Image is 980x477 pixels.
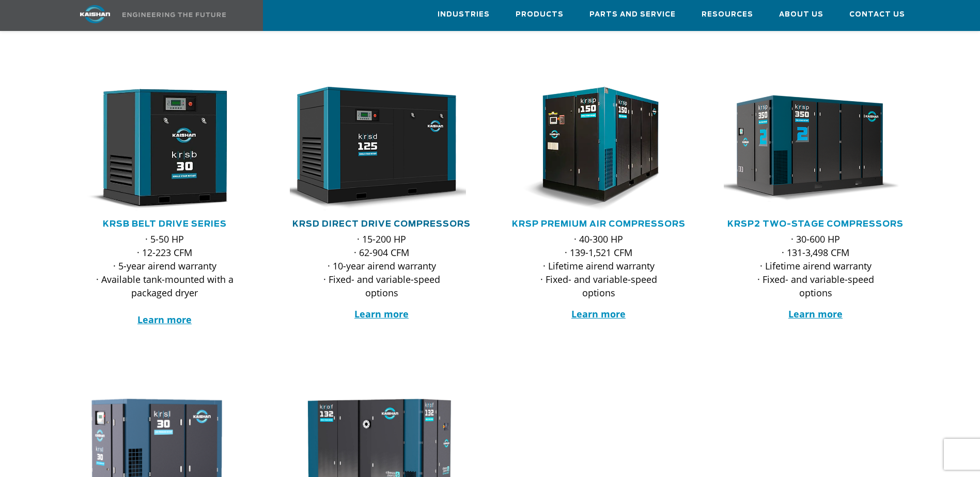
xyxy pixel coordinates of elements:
span: Industries [438,9,490,21]
p: · 15-200 HP · 62-904 CFM · 10-year airend warranty · Fixed- and variable-speed options [310,232,453,299]
a: Contact Us [849,1,905,28]
a: KRSP Premium Air Compressors [512,220,686,228]
a: Learn more [354,308,409,320]
a: Learn more [571,308,626,320]
p: · 5-50 HP · 12-223 CFM · 5-year airend warranty · Available tank-mounted with a packaged dryer [94,232,236,326]
img: krsd125 [282,87,466,211]
a: KRSP2 Two-Stage Compressors [727,220,904,228]
span: Contact Us [849,9,905,21]
img: kaishan logo [56,5,134,23]
span: Products [516,9,564,21]
a: About Us [779,1,823,28]
a: Learn more [137,313,192,326]
p: · 40-300 HP · 139-1,521 CFM · Lifetime airend warranty · Fixed- and variable-speed options [527,232,670,299]
a: Parts and Service [589,1,676,28]
span: Resources [702,9,753,21]
a: KRSD Direct Drive Compressors [292,220,471,228]
a: Resources [702,1,753,28]
img: krsp150 [499,87,683,211]
img: krsb30 [65,87,249,211]
span: About Us [779,9,823,21]
a: Industries [438,1,490,28]
a: Products [516,1,564,28]
div: krsp150 [507,87,691,211]
a: Learn more [788,308,843,320]
span: Parts and Service [589,9,676,21]
a: KRSB Belt Drive Series [103,220,227,228]
img: krsp350 [716,87,900,211]
div: krsd125 [290,87,474,211]
img: Engineering the future [122,12,226,17]
p: · 30-600 HP · 131-3,498 CFM · Lifetime airend warranty · Fixed- and variable-speed options [744,232,887,299]
div: krsb30 [73,87,257,211]
div: krsp350 [724,87,908,211]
